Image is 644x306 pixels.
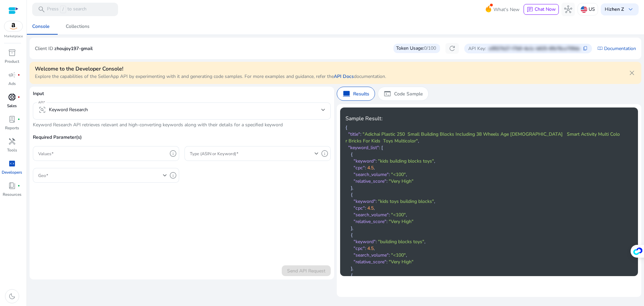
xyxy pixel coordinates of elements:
span: , [434,158,435,164]
span: , [352,265,353,272]
p: Developers [2,169,22,175]
p: Required Parameter(s) [33,134,331,146]
span: : [365,205,366,211]
span: "keyword" [354,238,376,245]
span: import_contacts [597,46,603,51]
span: : [360,131,361,137]
button: refresh [445,43,459,54]
p: Marketplace [4,34,23,39]
div: Keyword Research [38,106,88,114]
span: "relative_score" [354,259,386,265]
div: Console [32,24,50,29]
span: Chat Now [535,6,556,12]
span: "keyword_list" [348,144,379,151]
span: fiber_manual_record [17,96,20,98]
h4: Welcome to the Developer Console! [35,66,386,72]
p: US [589,3,595,15]
span: , [418,138,419,144]
span: { [351,272,353,278]
span: 4.5 [367,245,374,252]
div: Token Usage: [393,44,440,53]
span: book_4 [8,182,16,190]
span: terminal [383,90,391,98]
span: "search_volume" [354,171,389,178]
span: dark_mode [8,292,16,300]
span: "relative_score" [354,178,386,184]
span: "cpc" [354,165,365,171]
span: content_copy [583,46,588,51]
p: Hi [605,7,624,12]
span: : [386,178,387,184]
span: fiber_manual_record [17,184,20,187]
span: } [351,225,352,231]
span: : [389,252,390,258]
b: zhen Z [609,6,624,12]
p: Input [33,90,331,102]
span: "<100" [391,252,406,258]
button: hub [561,3,575,16]
span: "cpc" [354,205,365,211]
p: zhoujoy197-gmail [54,45,93,52]
span: "keyword" [354,158,376,164]
span: "Very High" [389,178,414,184]
span: , [374,165,375,171]
img: us.svg [581,6,587,13]
p: Tools [7,147,17,153]
span: "building blocks toys" [378,238,424,245]
mat-label: API [38,100,43,105]
span: [ [381,144,383,151]
span: : [365,245,366,252]
p: API Key: [468,45,486,52]
span: "Very High" [389,218,414,225]
span: keyboard_arrow_down [627,5,635,13]
span: , [434,198,435,205]
span: { [345,124,347,131]
span: / [60,6,66,13]
span: { [351,232,353,238]
span: handyman [8,137,16,145]
div: Collections [66,24,90,29]
span: { [351,151,353,158]
p: e9927b27-f7b9-4e1c-b625-6fb76ca709da [489,45,580,52]
a: Documentation [604,45,636,52]
span: info [169,149,177,158]
span: : [365,165,366,171]
span: "<100" [391,171,406,178]
span: 4.5 [367,205,374,211]
p: Resources [3,191,21,198]
span: "kids building blocks toys" [378,158,434,164]
span: chat [527,6,533,13]
span: : [376,158,377,164]
span: , [374,245,375,252]
span: inventory_2 [8,49,16,57]
button: chatChat Now [524,4,559,15]
span: } [351,185,352,191]
span: : [386,259,387,265]
span: , [352,225,353,231]
span: } [351,265,352,272]
span: , [424,238,425,245]
span: "cpc" [354,245,365,252]
span: "search_volume" [354,212,389,218]
span: 4.5 [367,165,374,171]
p: Sales [7,103,17,109]
span: : [386,218,387,225]
span: , [406,171,407,178]
span: refresh [448,44,456,52]
p: Press to search [47,6,87,13]
span: : [389,171,390,178]
a: API Docs [334,73,354,80]
span: code_blocks [8,160,16,168]
p: Product [5,58,19,64]
span: close [628,69,636,77]
span: donut_small [8,93,16,101]
span: computer [342,90,351,98]
h4: Sample Result: [345,116,622,122]
p: Ads [8,81,16,87]
span: lab_profile [8,115,16,123]
span: 0/100 [424,45,436,52]
span: , [406,252,407,258]
span: fiber_manual_record [17,118,20,121]
p: Code Sample [394,90,423,97]
span: : [376,198,377,205]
